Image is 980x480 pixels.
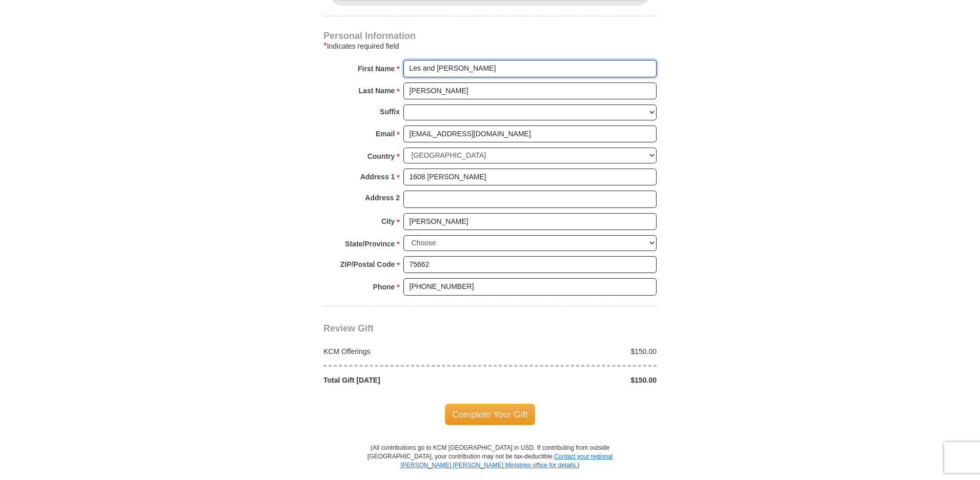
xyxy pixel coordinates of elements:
strong: Address 2 [365,191,400,205]
strong: Address 1 [360,170,395,184]
div: KCM Offerings [318,346,491,357]
div: Indicates required field [323,40,657,52]
strong: ZIP/Postal Code [340,257,395,272]
span: Review Gift [323,323,374,333]
span: Complete Your Gift [445,404,536,425]
div: $150.00 [490,346,662,357]
div: $150.00 [490,375,662,385]
strong: Last Name [359,84,395,98]
strong: Country [367,149,395,163]
strong: First Name [358,61,395,76]
h4: Personal Information [323,32,657,40]
strong: State/Province [345,237,395,251]
div: Total Gift [DATE] [318,375,491,385]
strong: Suffix [380,105,400,119]
strong: Email [376,127,395,141]
strong: Phone [373,280,395,294]
strong: City [381,214,395,228]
